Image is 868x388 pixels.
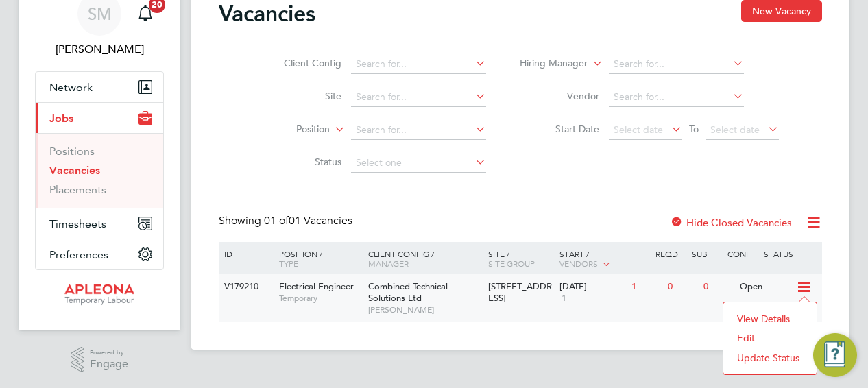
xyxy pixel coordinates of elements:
a: Powered byEngage [71,347,129,373]
span: Network [49,81,93,94]
div: Reqd [652,242,688,265]
button: Timesheets [36,208,163,239]
button: Preferences [36,239,163,269]
span: Preferences [49,248,108,261]
button: Jobs [36,103,163,133]
div: Jobs [36,133,163,208]
div: 1 [628,274,664,300]
input: Search for... [351,121,486,140]
label: Start Date [520,123,599,135]
span: Electrical Engineer [279,280,354,292]
a: Placements [49,183,106,196]
input: Search for... [609,55,744,74]
div: Showing [219,214,355,228]
li: View Details [730,309,810,328]
input: Search for... [351,55,486,74]
input: Select one [351,154,486,173]
li: Edit [730,328,810,348]
span: [PERSON_NAME] [368,304,481,315]
span: SM [88,5,112,23]
a: Vacancies [49,164,100,177]
div: Position / [269,242,365,275]
span: Powered by [90,347,128,359]
div: V179210 [221,274,269,300]
span: Timesheets [49,217,106,230]
input: Search for... [609,88,744,107]
div: ID [221,242,269,265]
div: 0 [700,274,736,300]
div: Conf [724,242,760,265]
button: Network [36,72,163,102]
span: [STREET_ADDRESS] [488,280,552,304]
label: Vendor [520,90,599,102]
div: Open [736,274,796,300]
span: Jobs [49,112,73,125]
span: 01 Vacancies [264,214,352,228]
label: Hiring Manager [509,57,588,71]
div: 0 [664,274,700,300]
div: Status [760,242,820,265]
div: Client Config / [365,242,485,275]
a: Go to home page [35,284,164,306]
span: To [685,120,703,138]
li: Update Status [730,348,810,367]
span: Select date [710,123,760,136]
span: Site Group [488,258,535,269]
span: Vendors [559,258,598,269]
label: Position [251,123,330,136]
div: Start / [556,242,652,276]
input: Search for... [351,88,486,107]
span: Combined Technical Solutions Ltd [368,280,448,304]
img: apleona-logo-retina.png [64,284,134,306]
span: 01 of [264,214,289,228]
label: Status [263,156,341,168]
span: Engage [90,359,128,370]
label: Site [263,90,341,102]
span: 1 [559,293,568,304]
div: Site / [485,242,557,275]
span: Manager [368,258,409,269]
a: Positions [49,145,95,158]
span: Select date [614,123,663,136]
span: Shaun Morrison [35,41,164,58]
div: Sub [688,242,724,265]
span: Temporary [279,293,361,304]
button: Engage Resource Center [813,333,857,377]
label: Client Config [263,57,341,69]
span: Type [279,258,298,269]
div: [DATE] [559,281,625,293]
label: Hide Closed Vacancies [670,216,792,229]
